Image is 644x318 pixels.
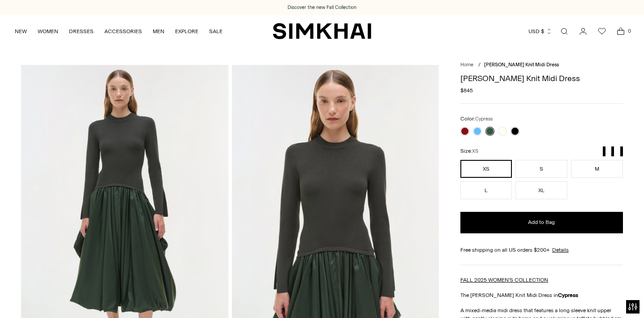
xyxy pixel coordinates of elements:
a: SALE [209,21,223,41]
a: DRESSES [69,21,94,41]
a: Open search modal [555,22,573,40]
span: [PERSON_NAME] Knit Midi Dress [484,62,559,68]
div: / [478,61,481,69]
a: Open cart modal [612,22,630,40]
a: Wishlist [593,22,611,40]
button: Add to Bag [460,212,623,233]
a: NEW [15,21,27,41]
a: SIMKHAI [273,22,371,40]
span: $845 [460,86,473,95]
a: FALL 2025 WOMEN'S COLLECTION [460,277,548,283]
a: ACCESSORIES [104,21,142,41]
div: Free shipping on all US orders $200+ [460,246,623,254]
span: Add to Bag [528,219,555,226]
nav: breadcrumbs [460,61,623,69]
a: Discover the new Fall Collection [288,4,356,11]
a: Go to the account page [574,22,592,40]
a: MEN [153,21,164,41]
strong: Cypress [558,292,578,298]
p: The [PERSON_NAME] Knit Midi Dress in [460,291,623,299]
a: WOMEN [38,21,58,41]
a: Details [552,246,569,254]
button: S [515,160,567,178]
a: EXPLORE [175,21,198,41]
span: 0 [625,27,633,35]
button: XS [460,160,512,178]
span: Cypress [475,116,493,122]
label: Color: [460,115,493,123]
button: M [571,160,623,178]
h1: [PERSON_NAME] Knit Midi Dress [460,74,623,82]
a: Home [460,62,473,68]
button: XL [515,181,567,199]
span: XS [472,148,478,154]
button: L [460,181,512,199]
button: USD $ [528,21,552,41]
label: Size: [460,147,478,155]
